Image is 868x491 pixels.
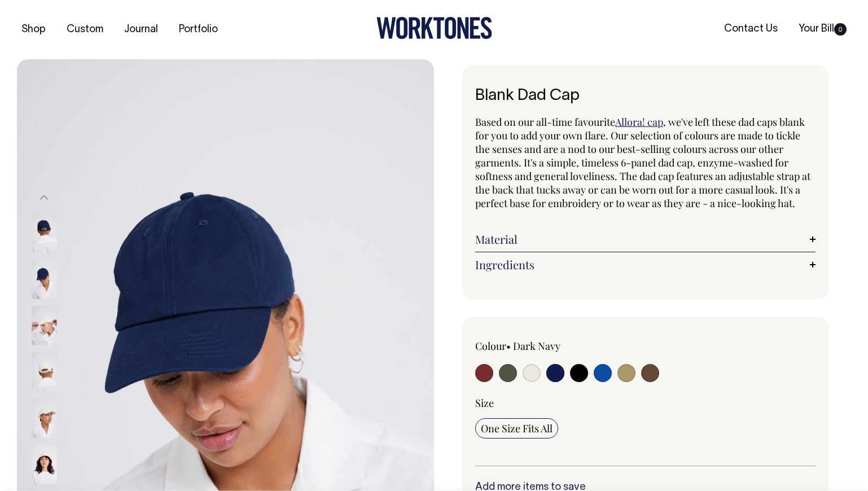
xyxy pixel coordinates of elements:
a: Shop [17,20,50,39]
label: Dark Navy [513,339,560,353]
img: natural [32,352,57,392]
span: Based on our all-time favourite [475,115,615,129]
div: Size [475,396,816,410]
span: One Size Fits All [481,422,553,435]
a: Contact Us [720,20,782,38]
span: , we've left these dad caps blank for you to add your own flare. Our selection of colours are mad... [475,115,810,210]
div: Colour [475,339,611,353]
a: Portfolio [174,20,222,39]
span: • [506,339,511,353]
a: Allora! cap [615,115,663,129]
a: Ingredients [475,258,816,271]
h1: Blank Dad Cap [475,87,816,105]
a: Journal [120,20,163,39]
img: dark-navy [32,213,57,253]
img: natural [32,306,57,345]
a: Custom [62,20,108,39]
img: natural [32,445,57,484]
button: Previous [36,185,52,210]
img: natural [32,398,57,438]
a: Material [475,233,816,246]
a: Your Bill0 [794,20,851,38]
input: One Size Fits All [475,418,558,439]
img: dark-navy [32,260,57,299]
span: 0 [834,23,847,36]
